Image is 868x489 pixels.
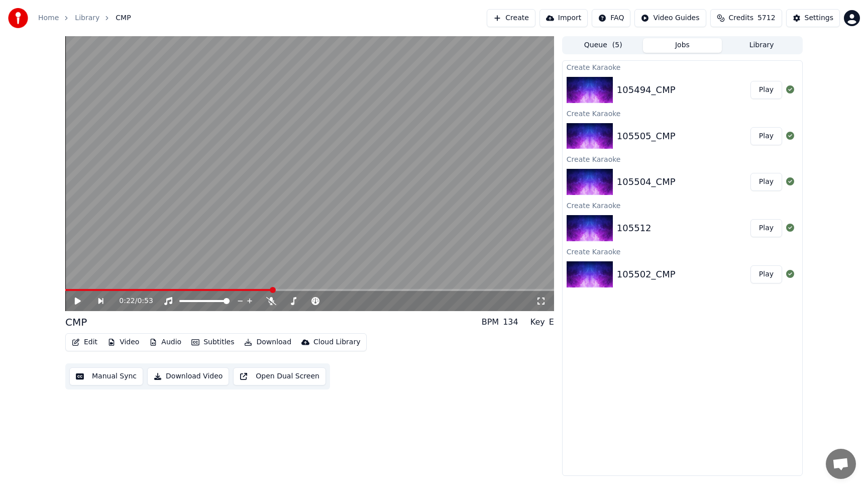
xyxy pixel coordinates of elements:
[38,13,131,23] nav: breadcrumb
[617,83,676,97] div: 105494_CMP
[65,315,87,329] div: CMP
[119,296,143,306] div: /
[38,13,59,23] a: Home
[69,367,143,385] button: Manual Sync
[729,13,753,23] span: Credits
[710,9,782,27] button: Credits5712
[750,127,782,145] button: Play
[487,9,535,27] button: Create
[592,9,630,27] button: FAQ
[805,13,833,23] div: Settings
[750,265,782,283] button: Play
[119,296,135,306] span: 0:22
[563,107,802,119] div: Create Karaoke
[147,367,229,385] button: Download Video
[187,335,238,349] button: Subtitles
[750,173,782,191] button: Play
[549,316,554,328] div: E
[503,316,518,328] div: 134
[617,175,676,189] div: 105504_CMP
[233,367,326,385] button: Open Dual Screen
[137,296,153,306] span: 0:53
[539,9,588,27] button: Import
[563,245,802,257] div: Create Karaoke
[75,13,99,23] a: Library
[116,13,131,23] span: CMP
[68,335,101,349] button: Edit
[564,38,643,53] button: Queue
[757,13,776,23] span: 5712
[634,9,706,27] button: Video Guides
[563,153,802,165] div: Create Karaoke
[617,267,676,281] div: 105502_CMP
[563,61,802,73] div: Create Karaoke
[482,316,499,328] div: BPM
[612,40,622,50] span: ( 5 )
[563,199,802,211] div: Create Karaoke
[313,337,360,347] div: Cloud Library
[617,221,652,235] div: 105512
[145,335,185,349] button: Audio
[643,38,722,53] button: Jobs
[8,8,28,28] img: youka
[750,219,782,237] button: Play
[617,129,676,143] div: 105505_CMP
[103,335,143,349] button: Video
[722,38,801,53] button: Library
[786,9,840,27] button: Settings
[750,81,782,99] button: Play
[826,449,856,479] a: Open chat
[240,335,295,349] button: Download
[530,316,545,328] div: Key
